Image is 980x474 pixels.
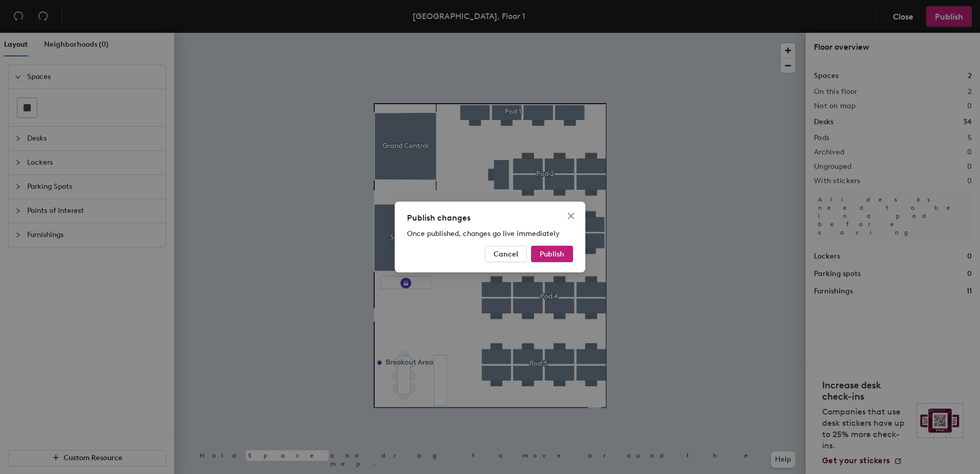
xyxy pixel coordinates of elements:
[407,212,573,224] div: Publish changes
[567,212,575,220] span: close
[540,250,564,259] span: Publish
[485,246,527,262] button: Cancel
[531,246,573,262] button: Publish
[494,250,518,259] span: Cancel
[407,229,560,238] span: Once published, changes go live immediately
[563,208,579,224] button: Close
[563,212,579,220] span: Close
